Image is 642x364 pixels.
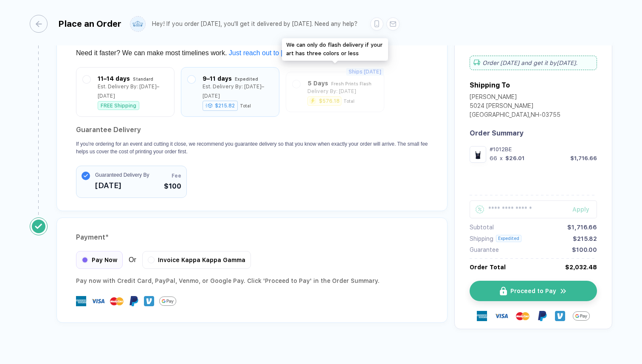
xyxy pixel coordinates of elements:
div: Shipping [470,235,493,242]
span: Proceed to Pay [510,288,556,294]
div: [PERSON_NAME] [470,93,560,102]
div: $215.82 [573,235,597,242]
span: Invoice Kappa Kappa Gamma [158,257,245,263]
a: Just reach out to [GEOGRAPHIC_DATA] [229,49,357,56]
img: Venmo [144,296,154,306]
img: Paypal [537,311,547,321]
div: Hey! If you order [DATE], you'll get it delivered by [DATE]. Need any help? [152,20,358,28]
h2: Guarantee Delivery [76,123,428,137]
img: icon [560,287,567,295]
div: $26.01 [505,155,524,161]
img: visa [495,309,508,323]
div: $100.00 [572,246,597,253]
div: 9–11 days ExpeditedEst. Delivery By: [DATE]–[DATE]$215.82Total [188,74,273,110]
div: $1,716.66 [570,155,597,161]
img: master-card [516,309,529,323]
div: 5024 [PERSON_NAME] [470,102,560,111]
div: Pay Now [76,251,123,269]
div: Place an Order [58,19,121,29]
div: Payment [76,231,428,244]
div: 11–14 days [98,74,130,83]
span: $100 [164,181,181,192]
button: Guaranteed Delivery By[DATE]Fee$100 [76,166,187,198]
button: iconProceed to Payicon [470,281,597,301]
img: visa [91,294,105,308]
img: Paypal [129,296,139,306]
div: Or [76,251,251,269]
span: Pay Now [92,257,117,263]
div: Guarantee [470,246,499,253]
div: #1012BE [490,146,597,152]
span: Guaranteed Delivery By [95,171,149,179]
div: We can only do flash delivery if your art has three colors or less [282,38,388,61]
div: Expedited [496,235,521,242]
img: 8ddb7af5-8ee5-4442-ab7d-4c887807679a_nt_front_1758688304158.jpg [472,148,484,161]
p: If you're ordering for an event and cutting it close, we recommend you guarantee delivery so that... [76,140,428,155]
div: Pay now with Credit Card, PayPal , Venmo , or Google Pay. Click 'Proceed to Pay' in the Order Sum... [76,276,428,286]
div: Subtotal [470,224,494,231]
div: Est. Delivery By: [DATE]–[DATE] [203,82,273,101]
img: GPay [573,308,590,324]
img: user profile [130,17,145,31]
button: Apply [562,200,597,218]
img: GPay [159,293,176,310]
div: Need it faster? We can make most timelines work. [76,46,428,60]
div: 11–14 days StandardEst. Delivery By: [DATE]–[DATE]FREE Shipping [83,74,168,110]
img: icon [500,287,507,296]
img: express [76,296,86,306]
div: Apply [572,206,597,213]
div: FREE Shipping [98,101,139,110]
span: [DATE] [95,179,149,192]
div: $1,716.66 [567,224,597,231]
div: Order [DATE] and get it by [DATE] . [470,56,597,70]
div: 9–11 days [203,74,232,83]
div: Standard [133,74,153,84]
img: express [477,311,487,321]
span: Fee [172,172,181,180]
div: $215.82 [203,101,238,111]
div: [GEOGRAPHIC_DATA] , NH - 03755 [470,111,560,120]
img: master-card [110,294,124,308]
div: 66 [490,155,497,161]
div: Invoice Kappa Kappa Gamma [142,251,251,269]
div: Order Total [470,264,506,271]
div: x [499,155,504,161]
div: Shipping To [470,81,510,89]
div: Order Summary [470,129,597,137]
div: Est. Delivery By: [DATE]–[DATE] [98,82,168,101]
div: $2,032.48 [565,264,597,271]
div: Total [240,103,251,108]
div: Expedited [235,74,258,84]
img: Venmo [555,311,565,321]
